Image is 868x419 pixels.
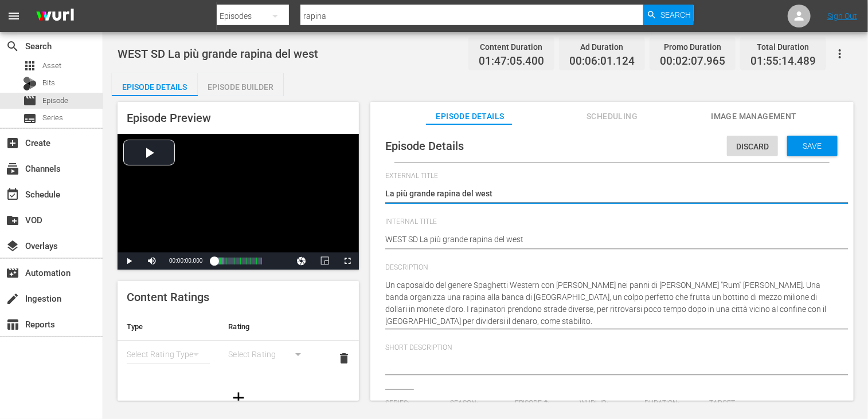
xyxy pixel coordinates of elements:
[118,134,359,270] div: Video Player
[28,3,83,30] img: ans4CAIJ8jUAAAAAAAAAAAAAAAAAAAAAAAAgQb4GAAAAAAAAAAAAAAAAAAAAAAAAJMjXAAAAAAAAAAAAAAAAAAAAAAAAgAT5G...
[727,136,778,156] button: Discard
[660,5,691,25] span: Search
[6,292,19,306] span: Ingestion
[127,111,211,125] span: Episode Preview
[515,399,574,408] span: Episode #:
[6,188,19,201] span: Schedule
[336,252,359,270] button: Fullscreen
[6,162,19,176] span: Channels
[6,266,19,280] span: Automation
[127,290,209,304] span: Content Ratings
[427,109,513,124] span: Episode Details
[198,73,284,96] button: Episode Builder
[42,112,63,124] span: Series
[479,39,544,55] div: Content Duration
[6,39,19,53] span: Search
[118,313,359,376] table: simple table
[385,188,833,201] textarea: La più grande rapina del west
[660,55,725,68] span: 00:02:07.965
[6,136,19,150] span: Create
[750,55,816,68] span: 01:55:14.489
[140,252,163,270] button: Mute
[118,313,219,341] th: Type
[569,109,655,124] span: Scheduling
[42,60,61,72] span: Asset
[214,258,261,264] div: Progress Bar
[112,73,198,101] div: Episode Details
[118,47,318,61] span: WEST SD La più grande rapina del west
[385,279,833,327] textarea: Un caposaldo del genere Spaghetti Western con [PERSON_NAME] nei panni di [PERSON_NAME] "Rum" [PER...
[580,399,639,408] span: Wurl ID:
[23,112,37,125] span: Series
[794,141,831,151] span: Save
[118,252,140,270] button: Play
[660,39,725,55] div: Promo Duration
[479,55,544,68] span: 01:47:05.400
[23,59,37,73] span: Asset
[23,94,37,108] span: Episode
[644,399,703,408] span: Duration:
[385,399,444,408] span: Series:
[385,263,833,272] span: Description
[6,239,19,253] span: Overlays
[290,252,313,270] button: Jump To Time
[569,55,635,68] span: 00:06:01.124
[727,142,778,151] span: Discard
[7,9,21,23] span: menu
[750,39,816,55] div: Total Duration
[112,73,198,96] button: Episode Details
[385,218,833,227] span: Internal Title
[711,109,797,124] span: Image Management
[337,351,351,365] span: delete
[219,313,320,341] th: Rating
[23,77,37,90] div: Bits
[198,73,284,101] div: Episode Builder
[330,345,358,372] button: delete
[643,5,694,25] button: Search
[787,136,838,156] button: Save
[385,172,833,181] span: External Title
[385,234,833,247] textarea: WEST SD La più grande rapina del west
[169,258,202,264] span: 00:00:00.000
[313,252,336,270] button: Picture-in-Picture
[42,77,55,89] span: Bits
[6,318,19,331] span: Reports
[385,343,833,353] span: Short Description
[6,214,19,227] span: VOD
[569,39,635,55] div: Ad Duration
[42,95,68,106] span: Episode
[385,139,464,153] span: Episode Details
[827,11,857,21] a: Sign Out
[450,399,509,408] span: Season:
[709,399,768,417] span: Target Duration:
